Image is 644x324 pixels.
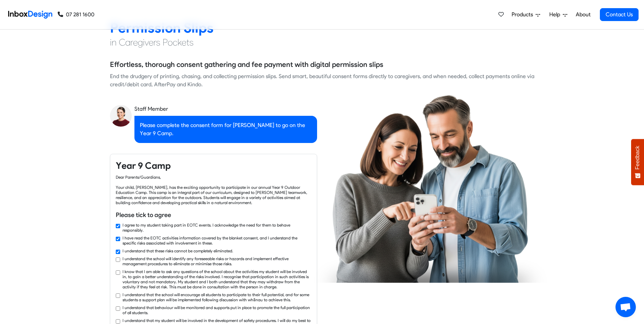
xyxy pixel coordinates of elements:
[134,116,317,143] div: Please complete the consent form for [PERSON_NAME] to go on the Year 9 Camp.
[123,235,311,246] label: I have read the EOTC activities information covered by the blanket consent, and I understand the ...
[116,160,311,172] h4: Year 9 Camp
[116,175,311,205] div: Dear Parents/Guardians, Your child, [PERSON_NAME], has the exciting opportunity to participate in...
[123,222,311,233] label: I agree to my student taking part in EOTC events. I acknowledge the need for them to behave respo...
[110,105,132,127] img: staff_avatar.png
[123,248,233,253] label: I understand that these risks cannot be completely eliminated.
[123,256,311,266] label: I understand the school will identify any foreseeable risks or hazards and implement effective ma...
[547,8,570,21] a: Help
[634,146,641,169] span: Feedback
[615,297,636,317] a: Open chat
[110,36,534,49] h4: in Caregivers Pockets
[123,292,311,302] label: I understand that the school will encourage all students to participate to their full potential, ...
[549,11,563,19] span: Help
[134,105,317,113] div: Staff Member
[110,72,534,89] div: End the drudgery of printing, chasing, and collecting permission slips. Send smart, beautiful con...
[509,8,543,21] a: Products
[512,11,536,19] span: Products
[123,269,311,289] label: I know that I am able to ask any questions of the school about the activities my student will be ...
[58,11,94,19] a: 07 281 1600
[110,59,383,70] h5: Effortless, thorough consent gathering and fee payment with digital permission slips
[123,305,311,315] label: I understand that behaviour will be monitored and supports put in place to promote the full parti...
[574,8,592,21] a: About
[314,94,547,283] img: parents_using_phone.png
[631,139,644,185] button: Feedback - Show survey
[116,211,311,219] h6: Please tick to agree
[600,8,639,21] a: Contact Us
